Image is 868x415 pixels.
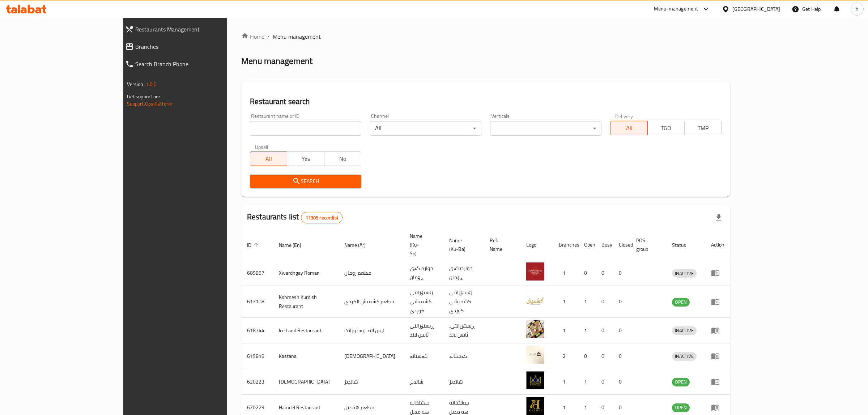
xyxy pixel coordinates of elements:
[613,343,630,369] td: 0
[290,154,321,164] span: Yes
[520,230,553,260] th: Logo
[654,5,698,13] div: Menu-management
[553,230,578,260] th: Branches
[324,151,361,166] button: No
[127,92,160,101] span: Get support on:
[684,121,722,135] button: TMP
[526,262,544,281] img: Xwardngay Roman
[711,298,724,306] div: Menu
[247,241,261,249] span: ID
[596,286,613,318] td: 0
[710,209,727,226] div: Export file
[273,369,339,395] td: [DEMOGRAPHIC_DATA]
[253,154,284,164] span: All
[613,230,630,260] th: Closed
[301,214,342,221] span: 11305 record(s)
[135,42,263,51] span: Branches
[578,230,596,260] th: Open
[610,121,647,135] button: All
[119,21,268,38] a: Restaurants Management
[241,32,730,41] nav: breadcrumb
[119,38,268,55] a: Branches
[526,371,544,389] img: Shandiz
[449,236,475,253] span: Name (Ku-Ba)
[339,343,404,369] td: [DEMOGRAPHIC_DATA]
[711,352,724,360] div: Menu
[647,121,685,135] button: TGO
[613,260,630,286] td: 0
[672,241,695,249] span: Status
[553,343,578,369] td: 2
[672,326,697,335] div: INACTIVE
[732,5,780,13] div: [GEOGRAPHIC_DATA]
[553,286,578,318] td: 1
[135,25,263,34] span: Restaurants Management
[578,260,596,286] td: 0
[856,5,859,13] span: h
[672,269,697,278] div: INACTIVE
[651,123,682,133] span: TGO
[672,298,690,307] div: OPEN
[273,32,321,41] span: Menu management
[526,320,544,338] img: Ice Land Restaurant
[596,260,613,286] td: 0
[672,326,697,335] span: INACTIVE
[443,343,484,369] td: کەستانە
[526,346,544,364] img: Kastana
[279,241,311,249] span: Name (En)
[273,286,339,318] td: Kshmesh Kurdish Restaurant
[327,154,358,164] span: No
[553,260,578,286] td: 1
[578,318,596,343] td: 1
[672,352,697,360] span: INACTIVE
[553,369,578,395] td: 1
[711,403,724,412] div: Menu
[636,236,658,253] span: POS group
[526,397,544,415] img: Hamdel Restaurant
[688,123,719,133] span: TMP
[404,369,443,395] td: شانديز
[578,286,596,318] td: 1
[490,121,601,136] div: ​
[613,318,630,343] td: 0
[339,318,404,343] td: ايس لاند ريستورانت
[273,343,339,369] td: Kastana
[672,403,690,412] div: OPEN
[250,151,287,166] button: All
[344,241,375,249] span: Name (Ar)
[613,369,630,395] td: 0
[339,286,404,318] td: مطعم كشميش الكردي
[339,260,404,286] td: مطعم رومان
[370,121,481,136] div: All
[241,55,312,67] h2: Menu management
[404,318,443,343] td: ڕێستۆرانتی ئایس لاند
[443,286,484,318] td: رێستۆرانتی کشمیشى كوردى
[247,211,342,223] h2: Restaurants list
[613,286,630,318] td: 0
[596,230,613,260] th: Busy
[404,260,443,286] td: خواردنگەی ڕۆمان
[250,121,361,136] input: Search for restaurant name or ID..
[672,298,690,306] span: OPEN
[404,286,443,318] td: رێستۆرانتی کشمیشى كوردى
[578,343,596,369] td: 0
[615,114,633,119] label: Delivery
[146,80,157,89] span: 1.0.0
[705,230,730,260] th: Action
[578,369,596,395] td: 1
[443,318,484,343] td: .ڕێستۆرانتی ئایس لاند
[135,60,263,68] span: Search Branch Phone
[596,343,613,369] td: 0
[287,151,324,166] button: Yes
[410,232,435,258] span: Name (Ku-So)
[672,269,697,278] span: INACTIVE
[255,144,268,149] label: Upsell
[404,343,443,369] td: کەستانە
[443,369,484,395] td: شانديز
[267,32,270,41] li: /
[711,269,724,277] div: Menu
[119,55,268,73] a: Search Branch Phone
[711,377,724,386] div: Menu
[596,318,613,343] td: 0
